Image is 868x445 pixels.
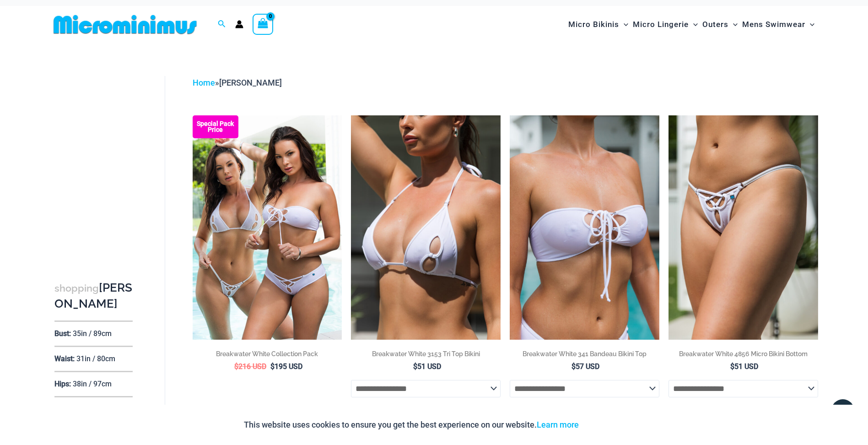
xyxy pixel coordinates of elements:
span: $ [730,362,734,371]
bdi: 57 USD [571,362,599,371]
a: Breakwater White Collection Pack [193,349,342,362]
a: Breakwater White 4856 Micro Bikini Bottom [669,349,818,362]
span: Outers [702,13,728,36]
h2: Breakwater White 4856 Micro Bikini Bottom [669,349,818,358]
a: Collection Pack (5) Breakwater White 341 Top 4956 Shorts 08Breakwater White 341 Top 4956 Shorts 08 [193,115,342,340]
span: [PERSON_NAME] [219,78,282,87]
img: Collection Pack (5) [193,115,342,340]
a: Breakwater White 341 Top 01Breakwater White 341 Top 4956 Shorts 06Breakwater White 341 Top 4956 S... [510,115,659,340]
span: Menu Toggle [728,13,738,36]
span: Mens Swimwear [742,13,805,36]
span: $ [270,362,275,371]
p: Waist: [54,354,75,363]
button: Accept [586,414,625,436]
img: Breakwater White 341 Top 01 [510,115,659,340]
img: MM SHOP LOGO FLAT [50,14,200,35]
a: Search icon link [218,19,226,30]
bdi: 195 USD [270,362,302,371]
p: 35in / 89cm [73,329,112,338]
span: Menu Toggle [805,13,814,36]
img: Breakwater White 3153 Top 01 [351,115,501,340]
h3: [PERSON_NAME] [54,280,133,312]
span: $ [571,362,576,371]
bdi: 51 USD [730,362,758,371]
bdi: 51 USD [413,362,441,371]
p: 31in / 80cm [76,354,115,363]
a: Micro BikinisMenu ToggleMenu Toggle [566,11,631,38]
p: 38in / 97cm [73,380,112,388]
span: $ [234,362,238,371]
a: Learn more [537,420,579,429]
h2: Breakwater White Collection Pack [193,349,342,358]
a: Mens SwimwearMenu ToggleMenu Toggle [740,11,817,38]
a: Micro LingerieMenu ToggleMenu Toggle [631,11,700,38]
h2: Breakwater White 341 Bandeau Bikini Top [510,349,659,358]
span: Menu Toggle [689,13,698,36]
b: Special Pack Price [193,121,238,133]
a: Breakwater White 3153 Tri Top Bikini [351,349,501,362]
a: Home [193,78,215,87]
a: Breakwater White 341 Bandeau Bikini Top [510,349,659,362]
span: Micro Bikinis [568,13,619,36]
a: Account icon link [235,20,243,28]
p: Hips: [54,380,71,388]
a: View Shopping Cart, empty [253,14,274,35]
img: Breakwater White 4856 Micro Bottom 01 [669,115,818,340]
bdi: 216 USD [234,362,266,371]
span: » [193,78,282,87]
p: Bust: [54,329,71,338]
p: This website uses cookies to ensure you get the best experience on our website. [244,418,579,432]
iframe: TrustedSite Certified [54,69,137,252]
h2: Breakwater White 3153 Tri Top Bikini [351,349,501,358]
span: $ [413,362,417,371]
span: Menu Toggle [619,13,628,36]
span: Micro Lingerie [633,13,689,36]
nav: Site Navigation [565,9,819,40]
span: shopping [54,282,99,294]
a: OutersMenu ToggleMenu Toggle [700,11,740,38]
a: Breakwater White 4856 Micro Bottom 01Breakwater White 3153 Top 4856 Micro Bottom 06Breakwater Whi... [669,115,818,340]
